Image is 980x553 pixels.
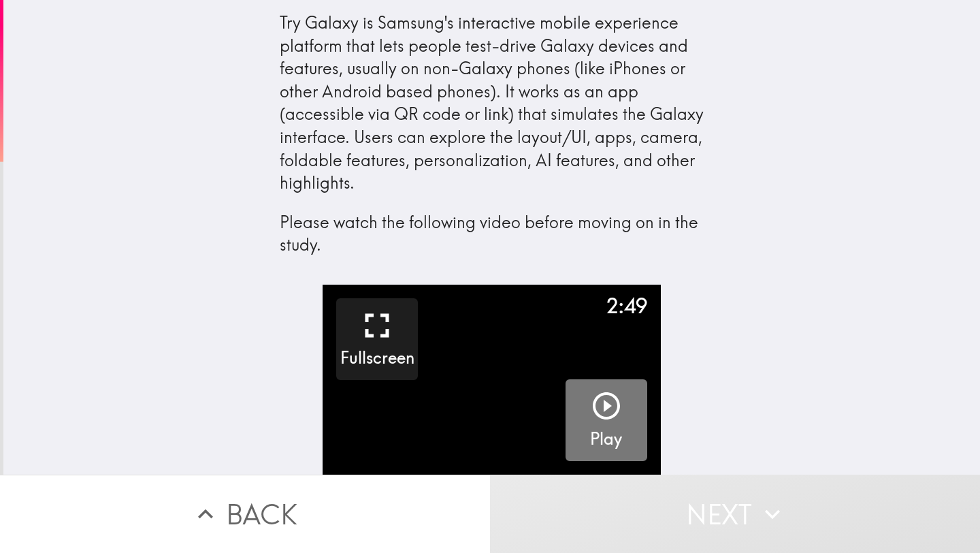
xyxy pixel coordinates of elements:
[490,475,980,553] button: Next
[606,291,647,320] div: 2:49
[280,12,704,257] div: Try Galaxy is Samsung's interactive mobile experience platform that lets people test-drive Galaxy...
[340,347,414,370] h5: Fullscreen
[590,428,622,451] h5: Play
[336,298,418,380] button: Fullscreen
[280,211,704,257] p: Please watch the following video before moving on in the study.
[566,379,647,461] button: Play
